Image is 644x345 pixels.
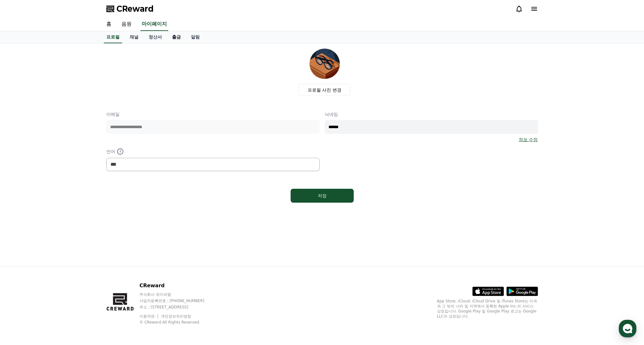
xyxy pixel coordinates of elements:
[167,31,186,43] a: 출금
[161,314,191,318] a: 개인정보처리방침
[303,193,341,199] div: 저장
[104,31,122,43] a: 프로필
[139,282,216,289] p: CReward
[101,18,116,31] a: 홈
[519,136,538,143] a: 정보 수정
[139,292,216,297] p: 주식회사 와이피랩
[186,31,205,43] a: 알림
[52,210,71,215] span: Messages
[139,320,216,325] p: © CReward All Rights Reserved.
[144,31,167,43] a: 정산서
[437,299,538,319] p: App Store, iCloud, iCloud Drive 및 iTunes Store는 미국과 그 밖의 나라 및 지역에서 등록된 Apple Inc.의 서비스 상표입니다. Goo...
[93,210,109,215] span: Settings
[116,18,137,31] a: 음원
[325,111,538,117] p: 닉네임
[139,305,216,310] p: 주소 : [STREET_ADDRESS]
[42,200,81,216] a: Messages
[291,189,354,203] button: 저장
[106,111,320,117] p: 이메일
[2,200,42,216] a: Home
[106,4,154,14] a: CReward
[81,200,121,216] a: Settings
[140,18,168,31] a: 마이페이지
[298,84,351,96] label: 프로필 사진 변경
[106,148,320,155] p: 언어
[310,49,340,79] img: profile_image
[139,298,216,303] p: 사업자등록번호 : [PHONE_NUMBER]
[125,31,144,43] a: 채널
[116,4,154,14] span: CReward
[16,210,27,215] span: Home
[139,314,159,318] a: 이용약관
